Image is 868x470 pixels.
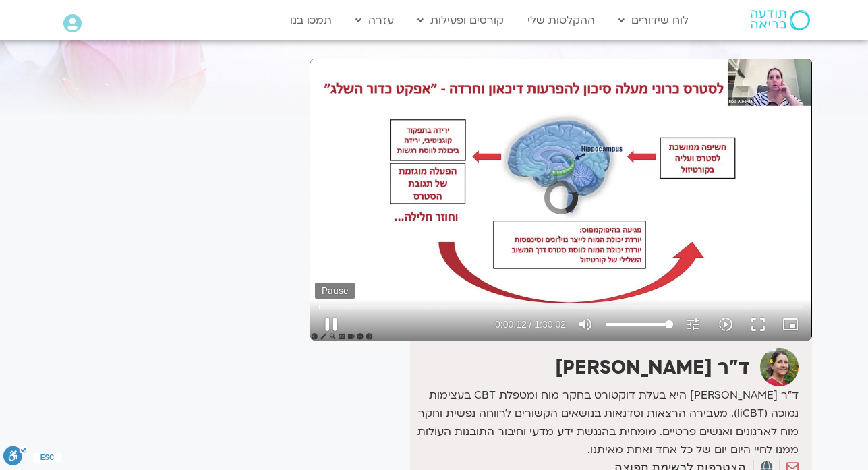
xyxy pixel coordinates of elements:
p: ד״ר [PERSON_NAME] היא בעלת דוקטורט בחקר מוח ומטפלת CBT בעצימות נמוכה (liCBT). מעבירה הרצאות וסדנא... [413,386,798,459]
a: עזרה [349,7,401,33]
strong: ד"ר [PERSON_NAME] [555,355,750,380]
a: ההקלטות שלי [521,7,602,33]
a: תמכו בנו [283,7,339,33]
a: קורסים ופעילות [411,7,511,33]
a: לוח שידורים [612,7,695,33]
img: ד"ר נועה אלבלדה [760,348,799,386]
img: תודעה בריאה [751,10,810,30]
